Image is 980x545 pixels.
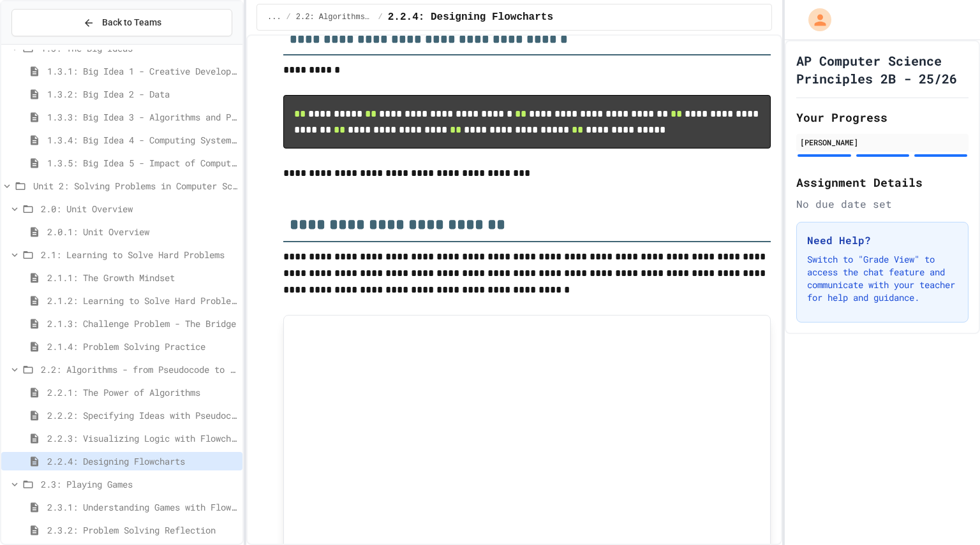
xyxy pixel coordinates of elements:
span: 2.3.2: Problem Solving Reflection [47,523,237,537]
h2: Assignment Details [796,173,969,191]
span: 2.2.3: Visualizing Logic with Flowcharts [47,432,237,445]
span: 2.2: Algorithms - from Pseudocode to Flowcharts [296,12,373,22]
span: 1.3.2: Big Idea 2 - Data [47,87,237,101]
span: 2.1.3: Challenge Problem - The Bridge [47,317,237,330]
p: Switch to "Grade View" to access the chat feature and communicate with your teacher for help and ... [807,253,958,304]
span: ... [267,12,281,22]
div: [PERSON_NAME] [800,136,965,148]
h3: Need Help? [807,233,958,248]
div: No due date set [796,196,969,212]
span: 2.2.4: Designing Flowcharts [388,10,553,25]
button: Back to Teams [11,9,232,36]
span: 2.2.4: Designing Flowcharts [47,454,237,468]
span: 2.2.1: The Power of Algorithms [47,386,237,399]
span: 1.3.4: Big Idea 4 - Computing Systems and Networks [47,133,237,147]
div: My Account [795,5,835,34]
span: 1.3.1: Big Idea 1 - Creative Development [47,64,237,78]
span: 2.0.1: Unit Overview [47,225,237,238]
span: 2.1.2: Learning to Solve Hard Problems [47,294,237,307]
span: 2.2: Algorithms - from Pseudocode to Flowcharts [41,363,237,376]
h1: AP Computer Science Principles 2B - 25/26 [796,52,969,87]
span: 2.3: Playing Games [41,477,237,491]
span: Back to Teams [102,16,161,29]
span: 2.1.4: Problem Solving Practice [47,340,237,353]
h2: Your Progress [796,108,969,126]
span: 2.1.1: The Growth Mindset [47,271,237,284]
span: 2.2.2: Specifying Ideas with Pseudocode [47,409,237,422]
span: Unit 2: Solving Problems in Computer Science [33,179,237,193]
span: 1.3.3: Big Idea 3 - Algorithms and Programming [47,110,237,124]
span: 1.3.5: Big Idea 5 - Impact of Computing [47,156,237,170]
span: / [378,12,383,22]
span: / [286,12,291,22]
span: 2.3.1: Understanding Games with Flowcharts [47,500,237,514]
span: 2.0: Unit Overview [41,202,237,215]
span: 2.1: Learning to Solve Hard Problems [41,248,237,261]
